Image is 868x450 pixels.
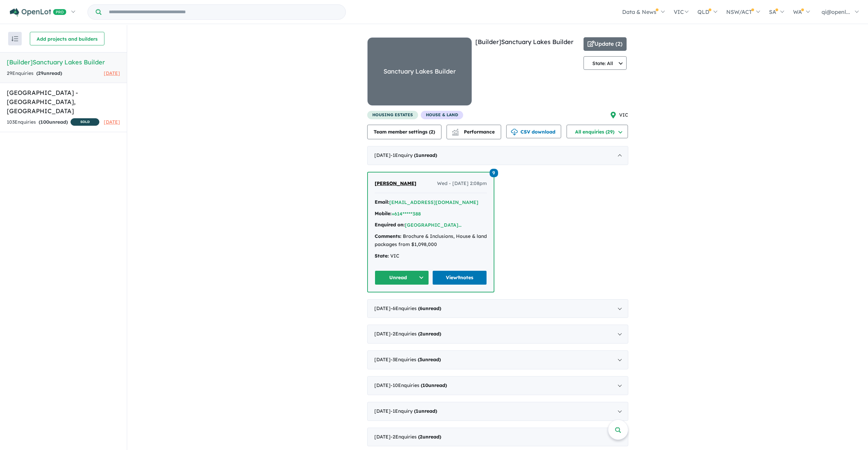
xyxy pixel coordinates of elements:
[367,125,441,139] button: Team member settings (2)
[375,232,487,249] div: Brochure & Inclusions, House & land packages from $1,098,000
[418,356,441,363] strong: ( unread)
[391,152,437,158] span: - 1 Enquir y
[584,56,627,70] button: State: All
[511,129,518,136] img: download icon
[420,305,422,311] span: 6
[367,299,628,318] div: [DATE]
[414,152,437,158] strong: ( unread)
[375,180,416,188] a: [PERSON_NAME]
[367,376,628,395] div: [DATE]
[584,37,627,51] button: Update (2)
[375,253,389,259] strong: State:
[619,111,628,119] span: VIC
[104,70,120,76] span: [DATE]
[375,270,429,285] button: Unread
[422,382,428,388] span: 10
[418,305,441,311] strong: ( unread)
[431,129,433,135] span: 2
[36,70,62,76] strong: ( unread)
[375,222,405,228] strong: Enquired on:
[367,428,628,447] div: [DATE]
[419,356,422,363] span: 3
[490,168,498,177] a: 9
[475,38,573,46] a: [Builder]Sanctuary Lakes Builder
[7,88,120,116] h5: [GEOGRAPHIC_DATA] - [GEOGRAPHIC_DATA] , [GEOGRAPHIC_DATA]
[7,69,62,78] div: 29 Enquir ies
[414,408,437,414] strong: ( unread)
[437,180,487,188] span: Wed - [DATE] 2:08pm
[420,434,422,440] span: 2
[490,169,498,177] span: 9
[375,210,392,217] strong: Mobile:
[452,131,459,135] img: bar-chart.svg
[453,129,495,135] span: Performance
[375,233,401,239] strong: Comments:
[391,434,441,440] span: - 2 Enquir ies
[12,36,18,41] img: sort.svg
[421,382,447,388] strong: ( unread)
[367,350,628,369] div: [DATE]
[421,111,463,119] span: House & Land
[416,152,418,158] span: 1
[418,331,441,337] strong: ( unread)
[391,382,447,388] span: - 10 Enquir ies
[367,402,628,421] div: [DATE]
[375,180,416,186] span: [PERSON_NAME]
[420,331,422,337] span: 2
[405,222,461,228] a: [GEOGRAPHIC_DATA]...
[506,125,561,138] button: CSV download
[7,58,120,67] h5: [Builder] Sanctuary Lakes Builder
[389,199,478,206] button: [EMAIL_ADDRESS][DOMAIN_NAME]
[822,8,850,15] span: qi@openl...
[383,66,456,77] div: Sanctuary Lakes Builder
[375,199,389,205] strong: Email:
[367,325,628,344] div: [DATE]
[103,5,344,19] input: Try estate name, suburb, builder or developer
[7,118,99,127] div: 103 Enquir ies
[567,125,628,138] button: All enquiries (29)
[367,146,628,165] div: [DATE]
[30,32,104,45] button: Add projects and builders
[452,129,458,132] img: line-chart.svg
[104,119,120,125] span: [DATE]
[418,434,441,440] strong: ( unread)
[10,8,66,17] img: Openlot PRO Logo White
[367,111,418,119] span: housing estates
[391,356,441,363] span: - 3 Enquir ies
[447,125,501,139] button: Performance
[71,118,99,126] span: SOLD
[39,119,68,125] strong: ( unread)
[375,252,487,260] div: VIC
[432,270,487,285] a: View9notes
[416,408,418,414] span: 1
[367,37,472,111] a: Sanctuary Lakes Builder
[405,222,461,229] button: [GEOGRAPHIC_DATA]...
[40,119,49,125] span: 100
[391,305,441,311] span: - 6 Enquir ies
[391,408,437,414] span: - 1 Enquir y
[38,70,43,76] span: 29
[391,331,441,337] span: - 2 Enquir ies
